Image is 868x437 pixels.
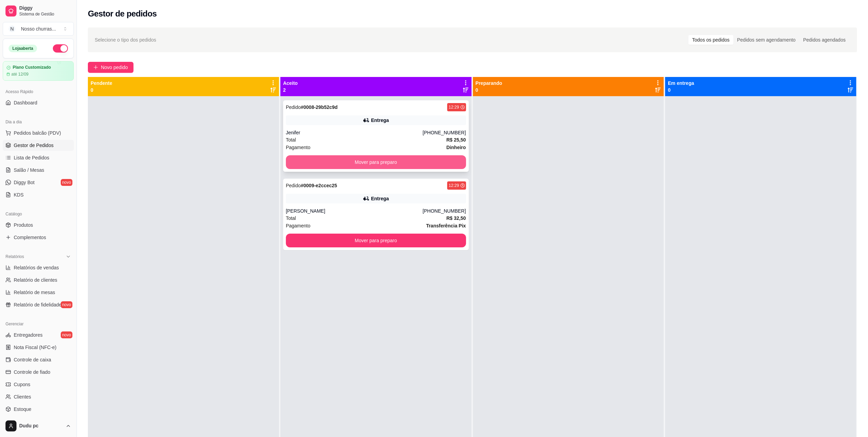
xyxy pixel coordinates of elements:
[14,381,30,388] span: Cupons
[286,155,466,169] button: Mover para preparo
[3,97,74,108] a: Dashboard
[688,35,733,45] div: Todos os pedidos
[88,8,157,19] h2: Gestor de pedidos
[21,25,56,32] div: Nosso churras ...
[3,165,74,176] a: Salão / Mesas
[14,264,59,271] span: Relatórios de vendas
[19,11,71,17] span: Sistema de Gestão
[19,423,63,429] span: Dudu pc
[3,404,74,415] a: Estoque
[3,116,74,127] div: Dia a dia
[91,87,112,93] p: 0
[286,222,311,229] span: Pagamento
[3,262,74,273] a: Relatórios de vendas
[426,223,466,228] strong: Transferência Pix
[9,45,37,52] div: Loja aberta
[668,80,694,87] p: Em entrega
[14,393,31,400] span: Clientes
[301,183,337,188] strong: # 0009-e2ccec25
[286,104,301,110] span: Pedido
[3,61,74,81] a: Plano Customizadoaté 12/09
[476,80,502,87] p: Preparando
[3,287,74,298] a: Relatório de mesas
[91,80,112,87] p: Pendente
[476,87,502,93] p: 0
[3,127,74,138] button: Pedidos balcão (PDV)
[3,354,74,365] a: Controle de caixa
[14,154,49,161] span: Lista de Pedidos
[733,35,799,45] div: Pedidos sem agendamento
[14,369,50,376] span: Controle de fiado
[799,35,849,45] div: Pedidos agendados
[447,145,466,150] strong: Dinheiro
[283,87,298,93] p: 2
[11,71,28,77] article: até 12/09
[14,356,51,363] span: Controle de caixa
[3,22,74,36] button: Select a team
[3,3,74,19] a: DiggySistema de Gestão
[3,232,74,243] a: Complementos
[14,142,54,149] span: Gestor de Pedidos
[3,140,74,151] a: Gestor de Pedidos
[14,99,37,106] span: Dashboard
[14,191,24,198] span: KDS
[14,332,43,338] span: Entregadores
[371,195,389,202] div: Entrega
[3,418,74,434] button: Dudu pc
[3,152,74,163] a: Lista de Pedidos
[14,222,33,228] span: Produtos
[3,86,74,97] div: Acesso Rápido
[95,36,156,44] span: Selecione o tipo dos pedidos
[423,129,466,136] div: [PHONE_NUMBER]
[88,62,134,73] button: Novo pedido
[3,274,74,285] a: Relatório de clientes
[19,5,71,11] span: Diggy
[447,215,466,221] strong: R$ 32,50
[5,254,24,259] span: Relatórios
[283,80,298,87] p: Aceito
[286,214,296,222] span: Total
[447,137,466,143] strong: R$ 25,50
[14,344,56,351] span: Nota Fiscal (NFC-e)
[286,136,296,144] span: Total
[286,234,466,247] button: Mover para preparo
[14,301,61,308] span: Relatório de fidelidade
[3,391,74,402] a: Clientes
[286,129,423,136] div: Jenifer
[286,183,301,188] span: Pedido
[13,65,51,70] article: Plano Customizado
[3,318,74,329] div: Gerenciar
[9,25,15,32] span: N
[3,379,74,390] a: Cupons
[668,87,694,93] p: 0
[3,367,74,378] a: Controle de fiado
[14,234,46,241] span: Complementos
[3,209,74,220] div: Catálogo
[101,64,128,71] span: Novo pedido
[371,117,389,124] div: Entrega
[3,189,74,200] a: KDS
[3,220,74,231] a: Produtos
[423,208,466,214] div: [PHONE_NUMBER]
[3,299,74,310] a: Relatório de fidelidadenovo
[3,177,74,188] a: Diggy Botnovo
[449,104,459,110] div: 12:29
[53,44,68,53] button: Alterar Status
[301,104,337,110] strong: # 0008-29b52c9d
[286,208,423,214] div: [PERSON_NAME]
[93,65,98,70] span: plus
[14,277,57,283] span: Relatório de clientes
[14,167,44,173] span: Salão / Mesas
[3,342,74,353] a: Nota Fiscal (NFC-e)
[14,289,55,296] span: Relatório de mesas
[14,130,61,136] span: Pedidos balcão (PDV)
[14,406,31,413] span: Estoque
[286,144,311,151] span: Pagamento
[3,329,74,340] a: Entregadoresnovo
[449,183,459,188] div: 12:29
[14,179,35,186] span: Diggy Bot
